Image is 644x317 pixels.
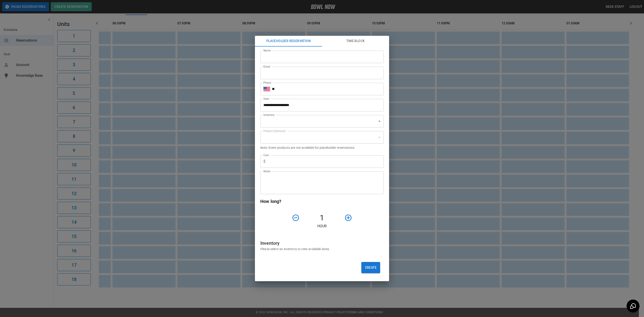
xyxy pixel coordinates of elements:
input: Choose date, selected date is Oct 3, 2025 [260,99,381,111]
label: Start [263,97,269,101]
div: ​ [260,115,384,128]
p: Please select an inventory to view available lanes [260,247,384,251]
p: $ [263,159,265,164]
button: Time Block [322,36,389,47]
button: Select country [263,86,270,92]
button: Create [361,262,380,273]
p: Note: Event products are not available for placeholder reservations [260,145,384,150]
div: ​ [260,131,384,144]
button: Placeholder Reservation [255,36,322,47]
h6: How long? [260,198,384,205]
p: Hour [260,223,384,229]
label: Phone [263,81,271,85]
h4: 1 [301,213,343,223]
h6: Inventory [260,240,384,247]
